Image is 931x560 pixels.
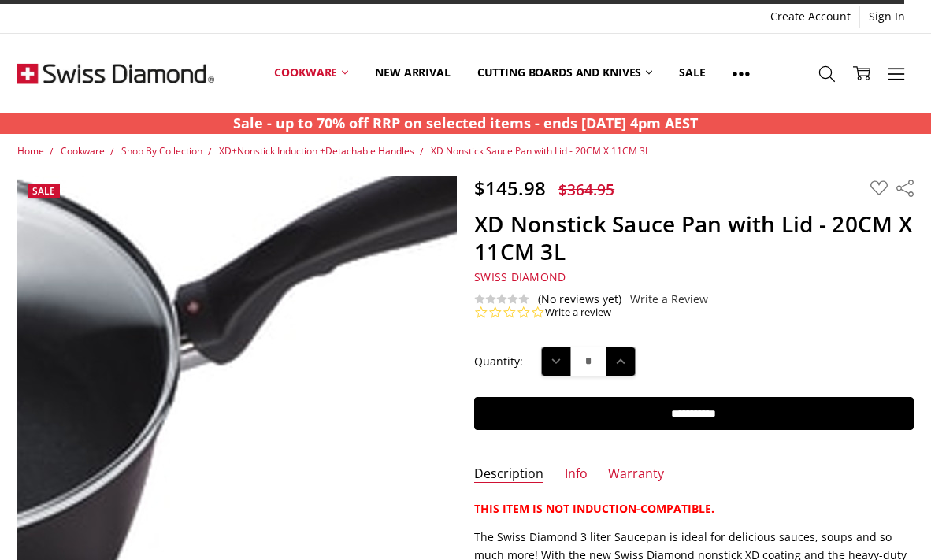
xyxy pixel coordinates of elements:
a: Cookware [261,38,362,108]
a: Home [17,144,44,158]
span: Sale [32,184,55,198]
a: Description [474,465,543,484]
a: Show All [719,38,763,109]
a: Warranty [608,465,664,484]
img: Free Shipping On Every Order [17,34,214,113]
span: $364.95 [558,179,614,200]
a: Info [565,465,588,484]
strong: Sale - up to 70% off RRP on selected items - ends [DATE] 4pm AEST [233,113,698,132]
span: Swiss Diamond [474,269,566,284]
a: XD Nonstick Sauce Pan with Lid - 20CM X 11CM 3L [431,144,650,158]
a: New arrival [362,38,463,108]
a: Sign In [860,6,914,28]
span: (No reviews yet) [538,293,621,306]
a: Write a review [545,306,611,320]
h1: XD Nonstick Sauce Pan with Lid - 20CM X 11CM 3L [474,210,913,265]
label: Quantity: [474,353,523,370]
a: Write a Review [630,293,708,306]
strong: THIS ITEM IS NOT INDUCTION-COMPATIBLE. [474,501,714,516]
a: Shop By Collection [121,144,202,158]
a: XD+Nonstick Induction +Detachable Handles [219,144,414,158]
span: $145.98 [474,175,546,201]
a: Sale [666,38,718,108]
a: Cookware [61,144,105,158]
a: Create Account [762,6,859,28]
a: Cutting boards and knives [464,38,666,108]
